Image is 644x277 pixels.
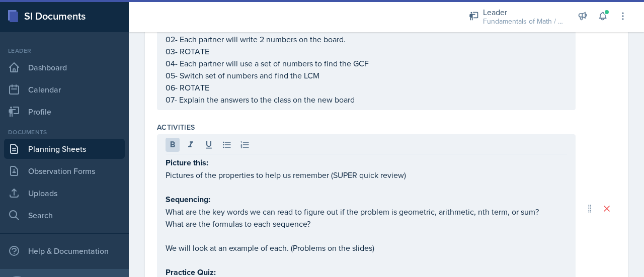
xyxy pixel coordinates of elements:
p: What are the formulas to each sequence? [166,218,567,230]
p: 04- Each partner will use a set of numbers to find the GCF [166,57,567,69]
strong: Sequencing: [166,194,210,205]
p: 06- ROTATE [166,81,567,94]
p: 02- Each partner will write 2 numbers on the board. [166,33,567,45]
div: Leader [4,46,125,55]
p: 05- Switch set of numbers and find the LCM [166,69,567,81]
p: 07- Explain the answers to the class on the new board [166,94,567,106]
strong: Picture this: [166,157,208,168]
div: Leader [483,6,563,18]
a: Dashboard [4,57,125,77]
a: Observation Forms [4,161,125,181]
div: Documents [4,128,125,137]
a: Profile [4,102,125,122]
p: Pictures of the properties to help us remember (SUPER quick review) [166,169,567,181]
p: We will look at an example of each. (Problems on the slides) [166,242,567,254]
p: 03- ROTATE [166,45,567,57]
a: Planning Sheets [4,139,125,159]
a: Calendar [4,79,125,100]
a: Search [4,205,125,225]
a: Uploads [4,183,125,203]
p: What are the key words we can read to figure out if the problem is geometric, arithmetic, nth ter... [166,206,567,218]
div: Fundamentals of Math / Spring 2024 [483,16,563,27]
div: Help & Documentation [4,241,125,261]
label: Activities [157,122,195,132]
